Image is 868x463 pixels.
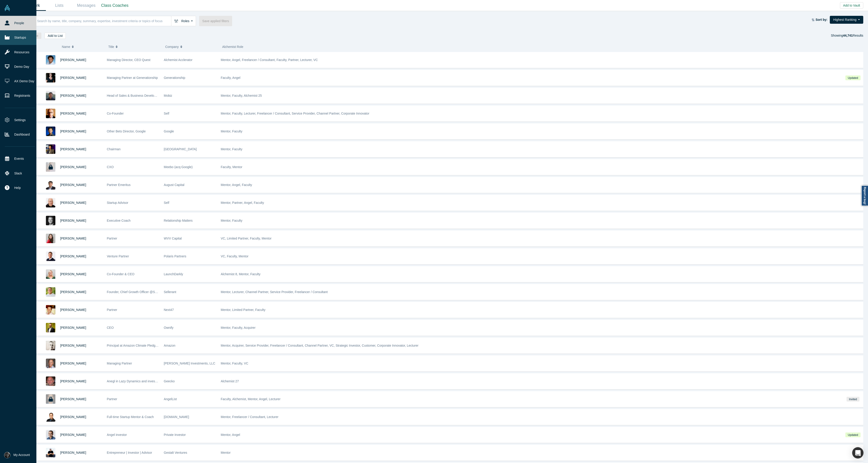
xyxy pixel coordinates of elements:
span: Updated [845,432,860,437]
span: Head of Sales & Business Development (interim) [107,94,175,97]
img: Rachel Chalmers's Profile Image [46,73,55,82]
a: [PERSON_NAME] [60,94,86,97]
span: Faculty, Alchemist, Mentor, Angel, Lecturer [221,397,281,401]
span: Meebo (acq Google) [164,165,193,169]
span: [DOMAIN_NAME] [164,415,189,419]
a: [PERSON_NAME] [60,201,86,204]
span: Mentor, Partner, Angel, Faculty [221,201,264,204]
span: Mentor, Freelancer / Consultant, Lecturer [221,415,278,419]
a: [PERSON_NAME] [60,147,86,151]
img: Gary Swart's Profile Image [46,251,55,261]
a: [PERSON_NAME] [60,165,86,169]
a: [PERSON_NAME] [60,326,86,329]
img: Carl Orthlieb's Profile Image [46,216,55,225]
img: Kirill Parinov's Profile Image [46,376,55,386]
span: Invited [847,397,859,402]
span: [PERSON_NAME] [60,183,86,187]
span: Updated [845,75,860,80]
span: Entrepreneur | Investor | Advisor [107,451,152,454]
span: Mentor, Faculty, Lecturer, Freelancer / Consultant, Service Provider, Channel Partner, Corporate ... [221,112,369,115]
span: Startup Advisor [107,201,128,204]
span: Company [165,42,179,52]
span: Mentor, Faculty [221,147,243,151]
a: [PERSON_NAME] [60,219,86,222]
button: Roles [171,16,196,26]
span: Alchemist 27 [221,379,239,383]
span: Sellerant [164,290,176,294]
span: Co-Founder & CEO [107,272,134,276]
img: Frank Rohde's Profile Image [46,323,55,332]
span: Mentor, Angel, Faculty [221,183,252,187]
span: Mentor, Angel [221,433,240,437]
span: Other Bets Director, Google [107,129,146,133]
span: Geecko [164,379,175,383]
img: Alchemist Vault Logo [4,5,10,11]
a: [PERSON_NAME] [60,397,86,401]
span: [PERSON_NAME] [60,433,86,437]
a: [PERSON_NAME] [60,290,86,294]
span: Title [108,42,114,52]
a: [PERSON_NAME] [60,272,86,276]
img: Vivek Mehra's Profile Image [46,180,55,190]
span: Managing Partner at Generationship [107,76,158,80]
span: Mentor [221,451,231,454]
img: Edith Harbaugh's Profile Image [46,269,55,279]
span: Mentor, Faculty [221,219,243,222]
span: [PERSON_NAME] [60,112,86,115]
a: [PERSON_NAME] [60,362,86,365]
img: Danielle D'Agostaro's Profile Image [46,234,55,243]
img: Robert Winder's Profile Image [46,109,55,118]
span: Results [843,34,863,37]
span: Mentor, Faculty [221,129,243,133]
span: Gestalt Ventures [164,451,187,454]
a: [PERSON_NAME] [60,58,86,62]
span: VC, Faculty, Mentor [221,254,249,258]
button: Save applied filters [199,16,232,26]
span: CXO [107,165,114,169]
span: Polaris Partners [164,254,186,258]
span: Relationship Matters [164,219,193,222]
img: Adam Frankl's Profile Image [46,198,55,207]
span: [GEOGRAPHIC_DATA] [164,147,197,151]
span: Mentor, Acquirer, Service Provider, Freelancer / Consultant, Channel Partner, VC, Strategic Inves... [221,344,419,347]
span: Mentor, Angel, Freelancer / Consultant, Faculty, Partner, Lecturer, VC [221,58,318,62]
span: Co-Founder [107,112,124,115]
a: Report a bug! [861,185,868,206]
img: Samir Ghosh's Profile Image [46,412,55,422]
a: Class Coaches [100,0,130,11]
span: [PERSON_NAME] Investments, LLC [164,362,215,365]
img: Gerrit McGowan's Profile Image [46,448,55,457]
span: Managing Director, CEO Quest [107,58,151,62]
span: Venture Partner [107,254,129,258]
span: Partner Emeritus [107,183,131,187]
span: VC, Limited Partner, Faculty, Mentor [221,237,272,240]
a: [PERSON_NAME] [60,451,86,454]
span: Partner [107,237,117,240]
img: Micah Smurthwaite's Profile Image [46,305,55,315]
span: AngelList [164,397,177,401]
a: Messages [73,0,100,11]
span: Chairman [107,147,121,151]
span: Partner [107,397,117,401]
button: My Account [4,452,30,458]
span: Managing Partner [107,362,132,365]
span: Anegl in Lazy Dynamics and investor into seven Alchemist-backed startups: Asobu (27); Fixtender I... [107,379,377,383]
img: Rami Chousein's Account [4,452,10,458]
a: [PERSON_NAME] [60,415,86,419]
img: Kenan Rappuchi's Profile Image [46,287,55,297]
img: Steven Kan's Profile Image [46,127,55,136]
span: LaunchDarkly [164,272,183,276]
span: Mentor, Lecturer, Channel Partner, Service Provider, Freelancer / Consultant [221,290,328,294]
img: Danny Chee's Profile Image [46,430,55,439]
button: Name [62,42,104,52]
a: [PERSON_NAME] [60,379,86,383]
